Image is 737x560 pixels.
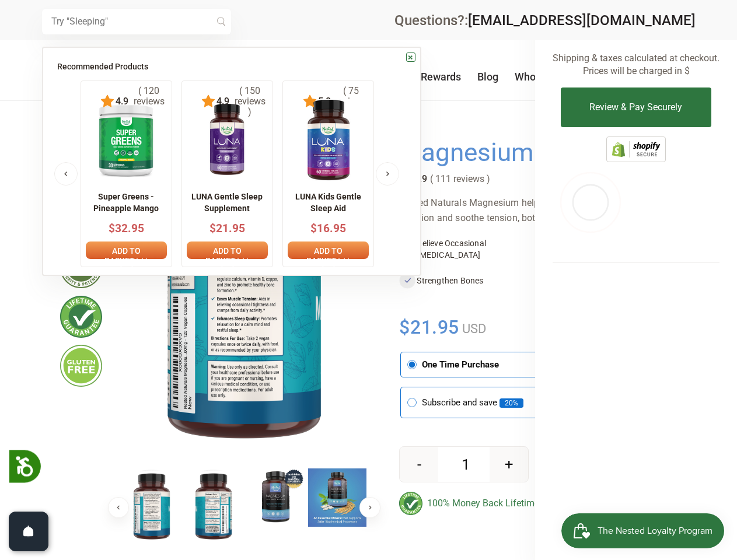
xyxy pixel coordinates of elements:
[310,222,346,236] span: $16.95
[57,62,148,71] span: Recommended Products
[303,95,317,109] img: star.svg
[187,242,268,260] a: Add to basket
[128,86,167,118] span: ( 120 reviews )
[9,512,48,551] button: Open
[86,242,167,260] a: Add to basket
[114,97,128,107] span: 4.9
[553,164,628,240] img: loader_new.svg
[561,513,725,548] iframe: Button to open loyalty program pop-up
[394,13,696,27] div: Questions?:
[215,97,229,107] span: 4.9
[317,97,331,107] span: 5.0
[606,153,666,164] a: This online store is secured by Shopify
[86,192,167,215] p: Super Greens - Pineapple Mango
[288,192,369,215] p: LUNA Kids Gentle Sleep Aid
[209,222,245,236] span: $21.95
[229,86,268,118] span: ( 150 reviews )
[54,162,78,185] button: Previous
[406,52,415,62] a: ×
[331,86,368,118] span: ( 75 reviews )
[42,9,231,34] input: Try "Sleeping"
[376,162,399,185] button: Next
[288,100,369,181] img: 1_edfe67ed-9f0f-4eb3-a1ff-0a9febdc2b11_x140.png
[288,242,369,260] a: Add to basket
[90,100,162,181] img: imgpsh_fullsize_anim_-_2025-02-26T222351.371_x140.png
[201,95,215,109] img: star.svg
[109,222,144,236] span: $32.95
[187,192,268,215] p: LUNA Gentle Sleep Supplement
[100,95,114,109] img: star.svg
[606,136,666,162] img: Shopify secure badge
[644,28,672,41] span: $0.00
[561,87,711,127] button: Review & Pay Securely
[195,100,259,181] img: NN_LUNA_US_60_front_1_x140.png
[553,52,719,78] p: Shipping & taxes calculated at checkout. Prices will be charged in $
[468,12,696,29] a: [EMAIL_ADDRESS][DOMAIN_NAME]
